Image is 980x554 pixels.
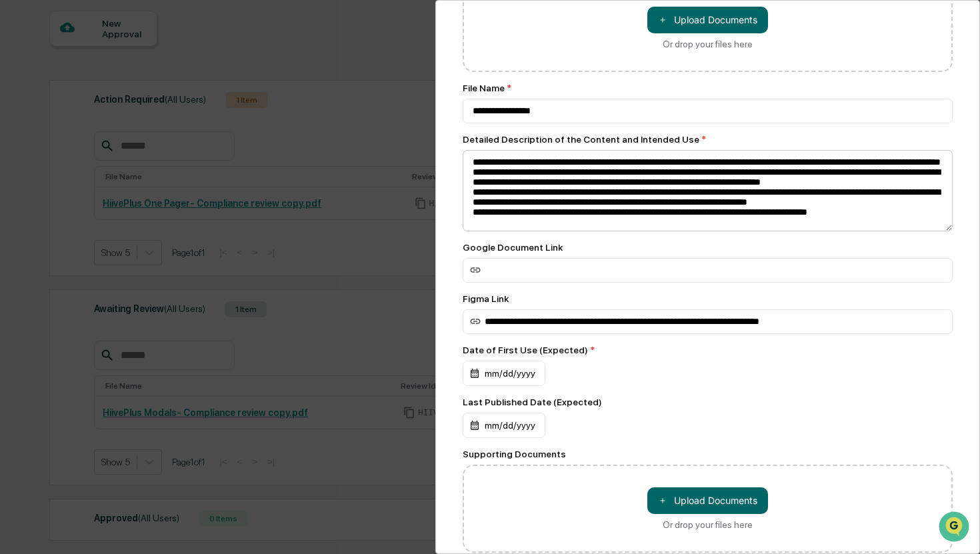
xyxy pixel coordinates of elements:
div: Or drop your files here [663,519,753,530]
div: Supporting Documents [463,449,953,459]
div: Figma Link [463,293,953,304]
iframe: Open customer support [937,510,973,546]
a: Powered byPylon [94,225,161,236]
span: ＋ [658,494,667,507]
span: ＋ [658,13,667,26]
div: Or drop your files here [663,39,753,49]
span: Preclearance [27,168,86,181]
div: Date of First Use (Expected) [463,345,953,355]
a: 🖐️Preclearance [8,163,91,187]
button: Or drop your files here [647,487,768,514]
a: 🔎Data Lookup [8,188,89,212]
p: How can we help? [13,28,243,49]
div: We're available if you need us! [45,115,169,126]
div: mm/dd/yyyy [463,361,545,386]
a: 🗄️Attestations [91,163,171,187]
div: 🖐️ [13,169,24,180]
button: Start new chat [227,106,243,122]
div: Detailed Description of the Content and Intended Use [463,134,953,145]
div: Last Published Date (Expected) [463,397,953,407]
span: Pylon [133,226,161,236]
div: File Name [463,83,953,93]
button: Or drop your files here [647,7,768,33]
span: Attestations [110,168,165,181]
div: 🔎 [13,195,24,205]
div: mm/dd/yyyy [463,413,545,438]
div: Google Document Link [463,242,953,253]
span: Data Lookup [27,193,84,207]
div: Start new chat [45,102,219,115]
div: 🗄️ [97,169,107,180]
img: 1746055101610-c473b297-6a78-478c-a979-82029cc54cd1 [13,102,37,126]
